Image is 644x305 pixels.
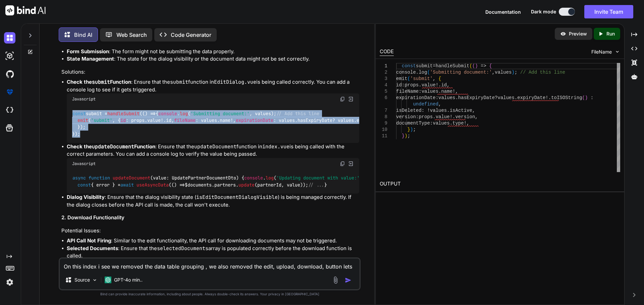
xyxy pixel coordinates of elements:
span: : [435,95,438,100]
span: : [401,82,404,88]
strong: Check the Function [67,143,155,150]
span: . [447,108,449,113]
img: Open in Browser [348,161,354,167]
span: ; [515,70,517,75]
li: : The state for the dialog visibility or the document data might not be set correctly. [67,55,359,63]
strong: Selected Documents [67,245,118,251]
span: , [438,101,441,107]
p: Preview [569,30,587,37]
code: isEditDocumentDialogVisible [196,194,278,201]
p: : Ensure that the dialog visibility state ( ) is being managed correctly. If the dialog closes be... [67,194,359,209]
span: : [590,95,593,100]
strong: Form Submission [67,48,109,55]
img: copy [340,96,345,102]
li: : Similar to the edit functionality, the API call for downloading documents may not be triggered. [67,237,359,245]
span: , [447,82,449,88]
strong: Dialog Visibility [67,194,105,200]
div: 7 [380,107,387,114]
span: isActive [449,108,472,113]
span: !. [435,82,441,88]
code: updateDocument [194,143,236,150]
span: . [515,95,517,100]
p: GPT-4o min.. [114,277,143,283]
span: { [438,76,441,81]
span: !, [452,89,458,94]
span: documentType [396,121,430,126]
span: values [433,121,449,126]
div: 9 [380,120,387,127]
span: updateDocument [113,175,150,181]
div: 1 [380,63,387,69]
span: . [449,121,452,126]
span: version [455,114,475,120]
img: Pick Models [92,277,98,283]
span: . [438,89,441,94]
span: () => [171,182,185,188]
span: toISOString [551,95,582,100]
div: 5 [380,88,387,95]
span: } [407,127,410,132]
span: !. [449,114,455,120]
span: name [441,89,452,94]
span: 'submit' [410,76,433,81]
span: , [433,76,435,81]
span: FileName [591,49,612,55]
span: expirationDate [396,95,436,100]
span: !. [545,95,551,100]
img: preview [560,31,566,37]
span: undefined [413,101,438,107]
span: ) [410,127,413,132]
img: chevron down [614,49,620,55]
span: props [419,114,433,120]
span: expiryDate [517,95,545,100]
span: ( [472,63,475,69]
div: 2 [380,69,387,76]
img: premium [4,86,15,98]
span: values [497,95,514,100]
span: id [396,82,402,88]
span: => [481,63,486,69]
p: : Ensure that the function in is being called with the correct parameters. You can add a console ... [67,143,359,158]
span: Documentation [485,9,521,15]
div: 10 [380,127,387,133]
p: Code Generator [171,31,211,39]
span: value [435,114,449,120]
span: ! [427,108,430,113]
span: . [455,95,458,100]
span: expiryDate [357,117,383,123]
span: name [220,117,230,123]
h4: Solutions: [61,68,359,76]
span: Dark mode [531,8,556,15]
h2: OUTPUT [376,176,624,192]
span: console [396,70,416,75]
img: attachment [332,276,339,284]
span: values [421,89,438,94]
p: Bind AI [74,31,92,39]
span: // Add this line [520,70,565,75]
span: ) [585,95,588,100]
code: submit [92,79,110,85]
img: settings [4,277,15,288]
span: emit [77,117,88,123]
div: 4 [380,82,387,88]
span: // ... [308,182,324,188]
span: const [77,182,91,188]
span: update [238,182,255,188]
span: ( [469,63,472,69]
span: hasExpiryDate [458,95,495,100]
span: const [401,63,416,69]
span: . [416,70,418,75]
span: value: UpdatePartnerDocumentDto [153,175,236,181]
span: , [472,108,475,113]
span: // Add this line [276,110,319,117]
p: Bind can provide inaccurate information, including about people. Always double-check its answers.... [59,292,361,297]
span: 'Submitting document:' [430,70,492,75]
span: expirationDate [236,117,273,123]
p: Web Search [116,31,147,39]
strong: Check the Function [67,79,131,85]
span: = [433,63,435,69]
span: values [438,95,455,100]
span: ) [512,70,514,75]
img: icon [345,277,352,284]
code: selectedDocuments [157,245,208,252]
